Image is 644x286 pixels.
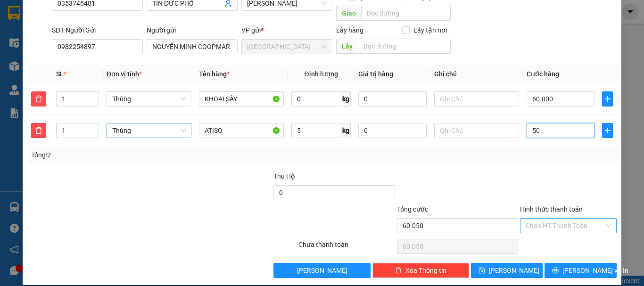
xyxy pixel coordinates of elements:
span: 0358948683 [90,45,146,57]
span: Thu Hộ [273,172,295,180]
div: Người gửi [147,25,238,35]
span: Lấy hàng [336,26,363,34]
span: kg [341,123,351,138]
p: Gửi: [4,5,88,25]
span: delete [32,127,46,134]
input: 0 [358,123,426,138]
span: Tổng cước [397,205,428,213]
div: VP gửi [241,25,332,35]
input: 0 [358,91,426,106]
span: [PERSON_NAME] [297,265,347,276]
span: SL [56,70,64,78]
span: save [479,267,485,275]
span: [PERSON_NAME] và In [562,265,628,276]
input: Dọc đường [358,39,451,54]
span: 0982254897 [4,51,60,63]
span: Thùng [112,123,186,138]
input: Ghi Chú [434,123,519,138]
button: save[PERSON_NAME] [471,263,543,278]
button: deleteXóa Thông tin [372,263,469,278]
span: Định lượng [304,70,338,78]
button: plus [602,91,613,106]
span: Cước hàng [527,70,559,78]
button: plus [602,123,613,138]
span: TÂM [90,32,111,44]
span: Đơn vị tính [107,70,142,78]
input: Ghi Chú [434,91,519,106]
span: NGUYÊN MINH COOPMART [4,26,72,49]
input: Dọc đường [361,6,451,21]
input: VD: Bàn, Ghế [199,91,284,106]
span: Giao [336,6,361,21]
div: SĐT Người Gửi [52,25,143,35]
div: Tổng: 2 [31,150,249,160]
button: [PERSON_NAME] [273,263,370,278]
button: delete [31,91,46,106]
span: Giá trị hàng [358,70,393,78]
span: Lấy tận nơi [410,25,451,35]
span: printer [552,267,559,275]
input: VD: Bàn, Ghế [199,123,284,138]
span: [PERSON_NAME] [90,20,157,31]
button: delete [31,123,46,138]
span: plus [603,127,612,134]
span: Xóa Thông tin [405,265,446,276]
div: Chưa thanh toán [297,239,396,256]
span: delete [395,267,402,275]
span: Lấy: [4,64,18,73]
label: Hình thức thanh toán [520,205,583,213]
th: Ghi chú [430,65,523,83]
span: Tên hàng [199,70,230,78]
span: Thùng [112,92,186,106]
span: Lấy [336,39,358,54]
span: Đà Lạt [247,40,327,54]
span: plus [603,95,612,103]
span: kg [341,91,351,106]
span: [GEOGRAPHIC_DATA] [4,14,88,25]
button: printer[PERSON_NAME] và In [545,263,617,278]
span: delete [32,95,46,103]
span: Giao: [90,58,107,67]
span: [PERSON_NAME] [489,265,539,276]
p: Nhận: [90,11,157,31]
